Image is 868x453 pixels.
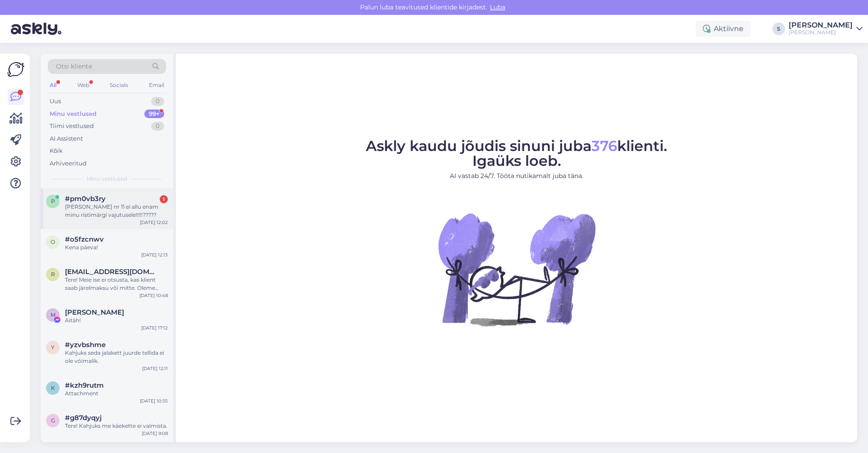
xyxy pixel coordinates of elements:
span: Askly kaudu jõudis sinuni juba klienti. Igaüks loeb. [366,137,667,169]
div: Attachment [65,389,168,398]
div: Kena päeva! [65,243,168,252]
div: [PERSON_NAME] nr 11 ei allu enam minu ristimärgi vajutusele!!!!!????? [65,203,168,219]
img: No Chat active [435,188,598,350]
span: 376 [591,137,617,155]
span: #g87dyqyj [65,414,102,422]
div: Arhiveeritud [50,159,87,168]
span: o [51,238,55,245]
div: Tiimi vestlused [50,122,94,131]
div: Kõik [50,146,63,156]
div: Minu vestlused [50,110,97,119]
div: 99+ [144,110,164,119]
div: [DATE] 17:12 [141,325,168,331]
span: rein.lamp@mail.ee [65,268,159,276]
div: [DATE] 10:35 [140,398,168,404]
span: #yzvbshme [65,341,106,349]
div: Aitäh! [65,316,168,325]
div: [PERSON_NAME] [789,22,853,29]
a: [PERSON_NAME][PERSON_NAME] [789,22,863,36]
div: All [48,79,58,91]
div: 0 [151,97,164,106]
span: Minu vestlused [87,175,127,183]
span: #o5fzcnwv [65,235,104,243]
span: r [51,271,55,278]
span: y [51,344,55,351]
div: Uus [50,97,61,106]
div: Socials [108,79,130,91]
span: k [51,384,55,391]
div: S [772,23,785,35]
div: [PERSON_NAME] [789,29,853,36]
img: Askly Logo [7,61,24,78]
span: p [51,198,55,205]
span: M [51,311,55,318]
span: #kzh9rutm [65,381,104,389]
span: Otsi kliente [56,62,92,71]
div: 0 [151,122,164,131]
div: [DATE] 12:13 [141,252,168,258]
div: Aktiivne [696,21,751,37]
div: Email [147,79,166,91]
span: Mari Leosk [65,308,124,316]
div: Kahjuks seda jalakett juurde tellida ei ole võimalik. [65,349,168,365]
span: g [51,417,55,424]
div: Tere! Kahjuks me käekette ei valmista. [65,422,168,430]
div: [DATE] 10:48 [139,292,168,299]
div: [DATE] 12:11 [142,365,168,372]
span: #pm0vb3ry [65,195,106,203]
p: AI vastab 24/7. Tööta nutikamalt juba täna. [366,171,667,181]
span: Luba [487,3,508,11]
div: [DATE] 9:08 [142,430,168,437]
div: [DATE] 12:02 [140,219,168,226]
div: Web [75,79,91,91]
div: AI Assistent [50,134,83,143]
div: Tere! Meie ise ei otsusta, kas klient saab järelmaksu või mitte. Oleme juveelitooteid müüv kauplu... [65,276,168,292]
div: 1 [160,195,168,203]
